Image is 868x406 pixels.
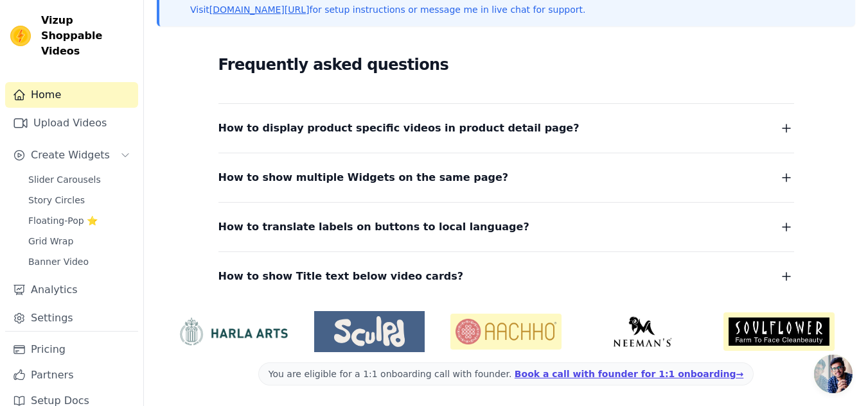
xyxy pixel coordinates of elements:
button: How to display product specific videos in product detail page? [218,119,794,137]
a: Floating-Pop ⭐ [21,212,138,230]
h2: Frequently asked questions [218,52,794,78]
button: How to translate labels on buttons to local language? [218,218,794,236]
span: How to show Title text below video cards? [218,267,464,285]
img: Vizup [10,26,31,46]
button: How to show Title text below video cards? [218,267,794,285]
p: Visit for setup instructions or message me in live chat for support. [190,3,585,16]
a: Story Circles [21,191,138,209]
span: Floating-Pop ⭐ [28,214,98,227]
a: Banner Video [21,253,138,271]
img: Soulflower [723,312,835,350]
a: Pricing [5,337,138,362]
a: Book a call with founder for 1:1 onboarding [515,369,743,379]
img: HarlaArts [177,317,288,346]
a: Analytics [5,277,138,303]
span: Create Widgets [31,148,110,163]
button: Create Widgets [5,142,138,168]
a: Home [5,82,138,108]
a: Settings [5,305,138,331]
a: [DOMAIN_NAME][URL] [209,4,310,15]
span: How to show multiple Widgets on the same page? [218,169,509,187]
div: Open chat [814,355,853,393]
span: Vizup Shoppable Videos [41,13,133,59]
span: How to translate labels on buttons to local language? [218,218,529,236]
a: Grid Wrap [21,232,138,250]
a: Partners [5,362,138,388]
a: Upload Videos [5,110,138,136]
span: Story Circles [28,194,85,207]
button: How to show multiple Widgets on the same page? [218,169,794,187]
img: Sculpd US [314,316,425,347]
span: How to display product specific videos in product detail page? [218,119,580,137]
span: Slider Carousels [28,173,101,186]
span: Grid Wrap [28,235,73,248]
span: Banner Video [28,255,89,268]
a: Slider Carousels [21,171,138,189]
img: Aachho [450,314,562,350]
img: Neeman's [587,316,698,347]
